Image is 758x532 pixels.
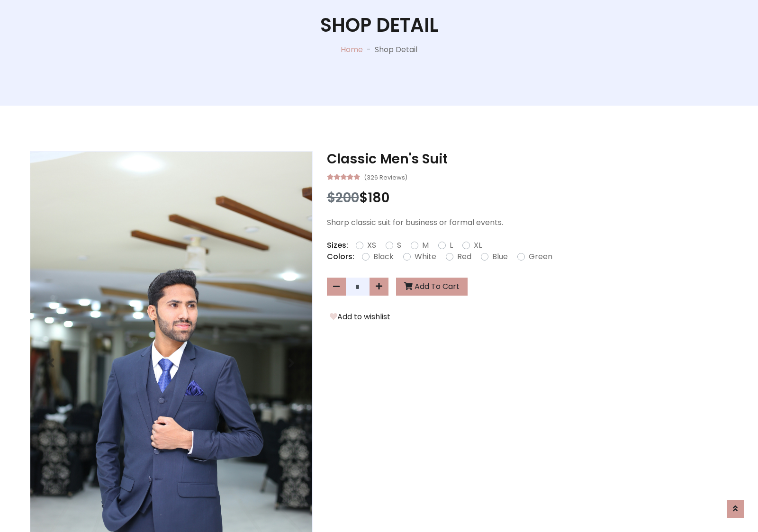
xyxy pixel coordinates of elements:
label: Black [373,251,394,262]
h1: Shop Detail [320,14,438,36]
label: Blue [492,251,508,262]
p: Shop Detail [375,44,417,55]
button: Add To Cart [396,278,468,296]
label: L [450,240,453,251]
small: (326 Reviews) [364,171,407,182]
p: - [363,44,375,55]
label: XL [474,240,482,251]
h3: $ [327,190,728,206]
button: Add to wishlist [327,311,393,323]
p: Sizes: [327,240,348,251]
label: White [415,251,436,262]
p: Colors: [327,251,354,262]
label: Green [529,251,552,262]
h3: Classic Men's Suit [327,151,728,167]
label: Red [457,251,471,262]
label: S [397,240,401,251]
label: M [422,240,429,251]
label: XS [367,240,376,251]
span: 180 [368,189,389,207]
a: Home [341,44,363,55]
p: Sharp classic suit for business or formal events. [327,217,728,228]
span: $200 [327,189,359,207]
